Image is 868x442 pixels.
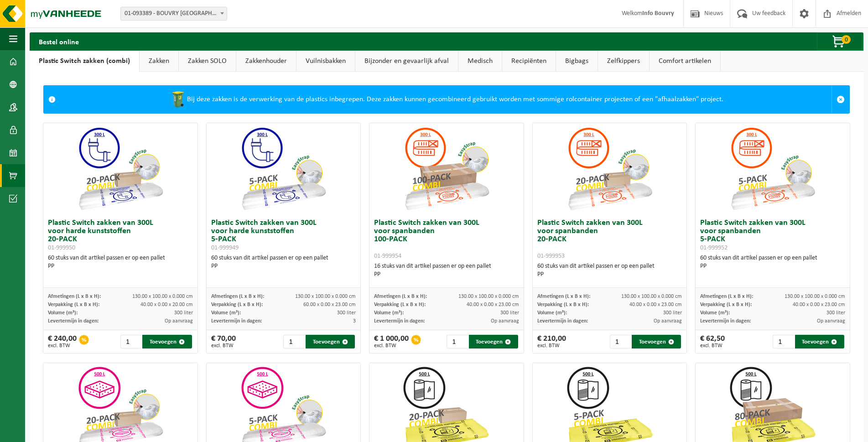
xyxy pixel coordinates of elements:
div: PP [537,270,682,279]
a: Zelfkippers [598,51,649,72]
a: Zakken [140,51,178,72]
span: 40.00 x 0.00 x 23.00 cm [467,302,519,307]
span: Verpakking (L x B x H): [48,302,99,307]
div: 60 stuks van dit artikel passen er op een pallet [48,254,193,270]
input: 1 [773,335,794,348]
span: excl. BTW [700,343,725,348]
span: excl. BTW [211,343,236,348]
div: PP [700,262,845,270]
span: Volume (m³): [700,310,730,316]
h3: Plastic Switch zakken van 300L voor spanbanden 100-PACK [374,219,519,260]
span: 0 [842,35,851,44]
span: 130.00 x 100.00 x 0.000 cm [458,294,519,299]
img: 01-999954 [401,123,492,214]
span: 300 liter [663,310,682,316]
span: Levertermijn in dagen: [537,318,588,324]
span: 300 liter [826,310,845,316]
span: 130.00 x 100.00 x 0.000 cm [785,294,845,299]
iframe: chat widget [5,422,152,442]
button: Toevoegen [469,335,518,348]
span: Op aanvraag [817,318,845,324]
a: Sluit melding [832,86,849,113]
img: 01-999953 [564,123,655,214]
a: Zakkenhouder [236,51,296,72]
span: 3 [353,318,356,324]
div: PP [48,262,193,270]
span: Volume (m³): [374,310,404,316]
span: Verpakking (L x B x H): [374,302,426,307]
div: 16 stuks van dit artikel passen er op een pallet [374,262,519,279]
span: 01-999953 [537,253,565,260]
span: 300 liter [174,310,193,316]
span: Op aanvraag [165,318,193,324]
div: € 240,00 [48,335,77,348]
span: 40.00 x 0.00 x 20.00 cm [140,302,193,307]
span: Volume (m³): [537,310,567,316]
div: € 62,50 [700,335,725,348]
span: Op aanvraag [491,318,519,324]
span: 01-999954 [374,253,401,260]
span: Levertermijn in dagen: [700,318,751,324]
span: 60.00 x 0.00 x 23.00 cm [303,302,356,307]
span: Afmetingen (L x B x H): [374,294,427,299]
span: Verpakking (L x B x H): [700,302,752,307]
span: Levertermijn in dagen: [374,318,425,324]
div: € 1 000,00 [374,335,409,348]
span: Verpakking (L x B x H): [211,302,263,307]
span: 300 liter [337,310,356,316]
span: 130.00 x 100.00 x 0.000 cm [132,294,193,299]
span: Levertermijn in dagen: [48,318,99,324]
a: Bijzonder en gevaarlijk afval [355,51,458,72]
span: excl. BTW [537,343,566,348]
button: Toevoegen [142,335,192,348]
a: Bigbags [556,51,598,72]
span: 130.00 x 100.00 x 0.000 cm [621,294,682,299]
span: 40.00 x 0.00 x 23.00 cm [629,302,682,307]
button: Toevoegen [632,335,681,348]
a: Zakken SOLO [179,51,236,72]
span: 300 liter [500,310,519,316]
strong: Info Bouvry [642,10,674,17]
span: 40.00 x 0.00 x 23.00 cm [793,302,845,307]
button: 0 [817,32,863,51]
span: 130.00 x 100.00 x 0.000 cm [295,294,356,299]
span: 01-999952 [700,244,728,251]
span: Afmetingen (L x B x H): [700,294,753,299]
input: 1 [120,335,142,348]
a: Comfort artikelen [650,51,720,72]
span: Volume (m³): [211,310,241,316]
a: Recipiënten [502,51,556,72]
button: Toevoegen [795,335,844,348]
span: Levertermijn in dagen: [211,318,262,324]
span: Volume (m³): [48,310,78,316]
span: 01-093389 - BOUVRY NV - BRUGGE [121,7,227,20]
img: 01-999949 [238,123,329,214]
div: PP [374,270,519,279]
a: Medisch [458,51,502,72]
input: 1 [610,335,631,348]
span: 01-093389 - BOUVRY NV - BRUGGE [120,7,227,21]
div: 60 stuks van dit artikel passen er op een pallet [537,262,682,279]
div: 60 stuks van dit artikel passen er op een pallet [700,254,845,270]
h3: Plastic Switch zakken van 300L voor harde kunststoffen 5-PACK [211,219,356,252]
img: WB-0240-HPE-GN-50.png [169,90,187,109]
span: Verpakking (L x B x H): [537,302,589,307]
input: 1 [283,335,305,348]
a: Vuilnisbakken [296,51,355,72]
h2: Bestel online [30,32,88,50]
div: Bij deze zakken is de verwerking van de plastics inbegrepen. Deze zakken kunnen gecombineerd gebr... [60,86,832,113]
span: excl. BTW [48,343,77,348]
div: € 210,00 [537,335,566,348]
div: 60 stuks van dit artikel passen er op een pallet [211,254,356,270]
span: Afmetingen (L x B x H): [211,294,264,299]
span: excl. BTW [374,343,409,348]
span: Afmetingen (L x B x H): [48,294,101,299]
h3: Plastic Switch zakken van 300L voor harde kunststoffen 20-PACK [48,219,193,252]
span: 01-999949 [211,244,239,251]
img: 01-999952 [727,123,818,214]
h3: Plastic Switch zakken van 300L voor spanbanden 20-PACK [537,219,682,260]
span: Op aanvraag [654,318,682,324]
h3: Plastic Switch zakken van 300L voor spanbanden 5-PACK [700,219,845,252]
span: Afmetingen (L x B x H): [537,294,590,299]
input: 1 [447,335,468,348]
